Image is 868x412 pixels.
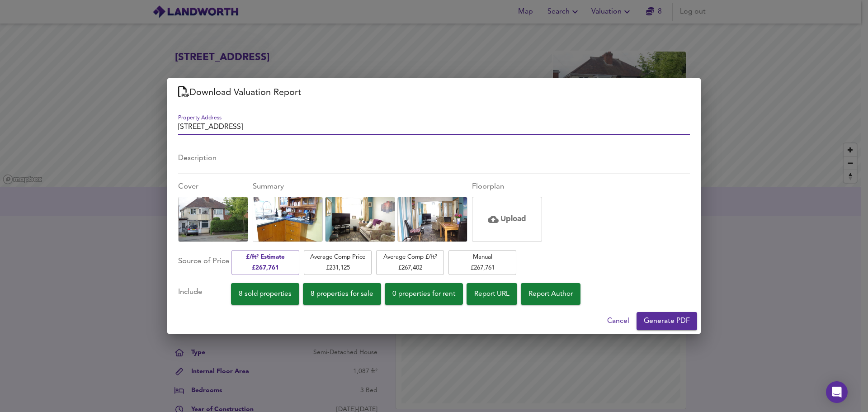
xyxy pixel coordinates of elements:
[304,250,372,275] button: Average Comp Price£231,125
[472,197,542,242] div: Click or drag and drop an image
[528,288,573,300] span: Report Author
[826,381,848,403] div: Open Intercom Messenger
[176,194,250,244] img: Uploaded
[397,197,467,242] div: Click to replace this image
[521,283,580,305] button: Report Author
[311,288,373,300] span: 8 properties for sale
[644,315,690,327] span: Generate PDF
[178,197,248,242] div: Click to replace this image
[178,249,229,276] div: Source of Price
[250,194,325,244] img: Uploaded
[323,194,397,244] img: Uploaded
[303,283,381,305] button: 8 properties for sale
[453,252,512,273] span: Manual £ 267,761
[381,252,439,273] span: Average Comp £/ft² £ 267,402
[448,250,516,275] button: Manual£267,761
[376,250,444,275] button: Average Comp £/ft²£267,402
[500,214,526,225] h5: Upload
[392,288,455,300] span: 0 properties for rent
[178,181,248,192] div: Cover
[239,288,292,300] span: 8 sold properties
[604,312,633,330] button: Cancel
[231,250,299,275] button: £/ft² Estimate£267,761
[236,252,295,273] span: £/ft² Estimate £ 267,761
[474,288,509,300] span: Report URL
[253,197,323,242] div: Click to replace this image
[395,194,470,244] img: Uploaded
[178,115,222,120] label: Property Address
[385,283,463,305] button: 0 properties for rent
[253,181,467,192] div: Summary
[637,312,697,330] button: Generate PDF
[607,315,629,327] span: Cancel
[467,283,517,305] button: Report URL
[308,252,367,273] span: Average Comp Price £ 231,125
[231,283,299,305] button: 8 sold properties
[178,283,231,305] div: Include
[325,197,395,242] div: Click to replace this image
[472,181,542,192] div: Floorplan
[178,85,690,100] h2: Download Valuation Report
